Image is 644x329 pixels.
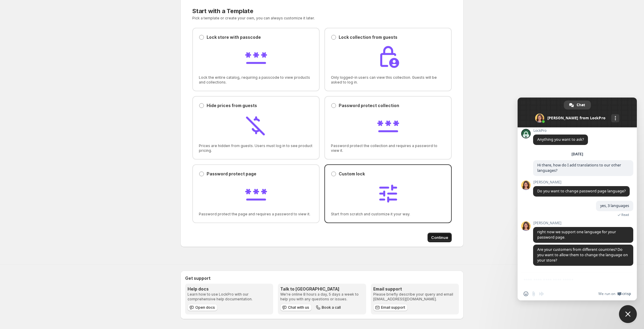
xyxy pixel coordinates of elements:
[207,103,257,109] p: Hide prices from guests
[192,7,253,15] span: Start with a Template
[192,16,381,21] p: Pick a template or create your own, you can always customize it later.
[373,304,408,311] a: Email support
[621,213,629,217] span: Read
[199,212,313,217] span: Password protect the page and requires a password to view it.
[322,305,341,310] span: Book a call
[376,45,400,69] img: Lock collection from guests
[331,212,445,217] span: Start from scratch and customize it your way.
[207,171,256,177] p: Password protect page
[188,286,271,292] h3: Help docs
[376,113,400,137] img: Password protect collection
[537,137,584,142] span: Anything you want to ask?
[564,101,591,109] a: Chat
[244,182,268,206] img: Password protect page
[376,182,400,206] img: Custom lock
[572,152,583,156] div: [DATE]
[195,305,215,310] span: Open docs
[533,129,588,133] span: LockPro
[185,275,459,281] h2: Get support
[622,291,631,296] span: Crisp
[428,233,452,242] button: Continue
[373,292,456,302] p: Please briefly describe your query and email [EMAIL_ADDRESS][DOMAIN_NAME].
[199,143,313,153] span: Prices are hidden from guests. Users must log in to see product pricing.
[524,291,528,296] span: Insert an emoji
[339,171,365,177] p: Custom lock
[331,143,445,153] span: Password protect the collection and requires a password to view it.
[598,291,615,296] span: We run on
[280,292,363,302] p: We're online 8 hours a day, 5 days a week to help you with any questions or issues.
[331,75,445,85] span: Only logged-in users can view this collection. Guests will be asked to log in.
[600,203,629,208] span: yes, 3 languages
[199,75,313,85] span: Lock the entire catalog, requiring a passcode to view products and collections.
[537,247,628,263] span: Are your customers from different countries? Do you want to allow them to change the language on ...
[533,221,633,225] span: [PERSON_NAME]
[577,101,585,109] span: Chat
[188,292,271,302] p: Learn how to use LockPro with our comprehensive help documentation.
[373,286,456,292] h3: Email support
[244,113,268,137] img: Hide prices from guests
[207,34,261,40] p: Lock store with passcode
[537,189,626,194] span: Do you want to change password page language?
[537,163,621,173] span: Hi there, how do I add translations to our other languages?
[280,304,312,311] button: Chat with us
[314,304,343,311] button: Book a call
[598,291,631,296] a: We run onCrisp
[280,286,363,292] h3: Talk to [GEOGRAPHIC_DATA]
[431,234,448,240] span: Continue
[339,103,399,109] p: Password protect collection
[537,229,616,240] span: right now we support one language for your password page.
[381,305,405,310] span: Email support
[244,45,268,69] img: Lock store with passcode
[339,34,397,40] p: Lock collection from guests
[619,305,637,323] a: Close chat
[533,180,630,184] span: [PERSON_NAME]
[188,304,217,311] a: Open docs
[288,305,309,310] span: Chat with us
